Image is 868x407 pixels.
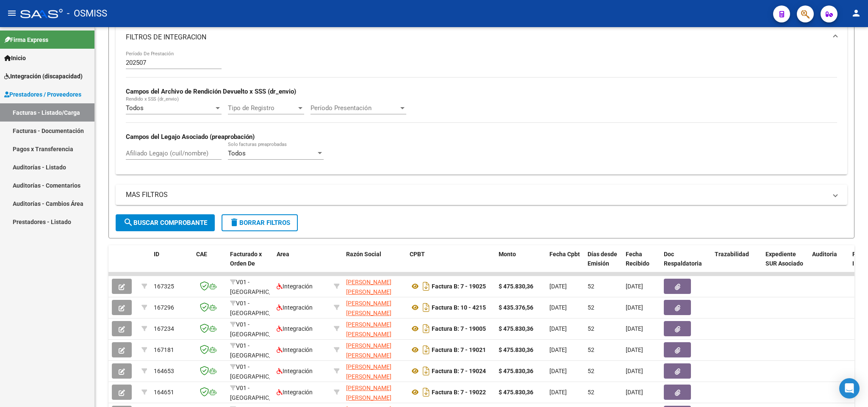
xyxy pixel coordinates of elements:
[116,24,847,51] mat-expansion-panel-header: FILTROS DE INTEGRACION
[229,217,239,227] mat-icon: delete
[432,368,486,374] strong: Factura B: 7 - 19024
[154,368,174,374] span: 164653
[277,251,289,257] span: Area
[495,245,546,282] datatable-header-cell: Monto
[588,368,594,374] span: 52
[432,304,486,311] strong: Factura B: 10 - 4215
[421,280,432,293] i: Descargar documento
[715,251,749,257] span: Trazabilidad
[432,346,486,353] strong: Factura B: 7 - 19021
[277,368,313,374] span: Integración
[346,363,391,380] span: [PERSON_NAME] [PERSON_NAME]
[549,283,567,290] span: [DATE]
[123,217,133,227] mat-icon: search
[421,364,432,378] i: Descargar documento
[432,389,486,396] strong: Factura B: 7 - 19022
[626,346,643,353] span: [DATE]
[277,346,313,353] span: Integración
[839,378,860,399] div: Open Intercom Messenger
[660,245,711,282] datatable-header-cell: Doc Respaldatoria
[549,389,567,396] span: [DATE]
[546,245,584,282] datatable-header-cell: Fecha Cpbt
[346,321,391,338] span: [PERSON_NAME] [PERSON_NAME]
[228,150,246,157] span: Todos
[154,251,159,257] span: ID
[7,8,17,18] mat-icon: menu
[126,33,827,42] mat-panel-title: FILTROS DE INTEGRACION
[230,251,262,267] span: Facturado x Orden De
[229,219,290,227] span: Borrar Filtros
[588,251,617,267] span: Días desde Emisión
[588,325,594,332] span: 52
[154,304,174,311] span: 167296
[549,346,567,353] span: [DATE]
[588,283,594,290] span: 52
[765,251,803,267] span: Expediente SUR Asociado
[346,279,391,295] span: [PERSON_NAME] [PERSON_NAME]
[346,362,403,380] div: 27235676090
[126,88,296,95] strong: Campos del Archivo de Rendición Devuelto x SSS (dr_envio)
[549,368,567,374] span: [DATE]
[154,346,174,353] span: 167181
[421,343,432,357] i: Descargar documento
[626,368,643,374] span: [DATE]
[116,185,847,205] mat-expansion-panel-header: MAS FILTROS
[499,389,533,396] strong: $ 475.830,36
[626,389,643,396] span: [DATE]
[432,283,486,290] strong: Factura B: 7 - 19025
[584,245,622,282] datatable-header-cell: Días desde Emisión
[277,325,313,332] span: Integración
[346,385,391,401] span: [PERSON_NAME] [PERSON_NAME]
[346,320,403,338] div: 27235676090
[499,304,533,311] strong: $ 435.376,56
[499,346,533,353] strong: $ 475.830,36
[346,300,391,316] span: [PERSON_NAME] [PERSON_NAME]
[346,277,403,295] div: 27235676090
[812,251,837,257] span: Auditoria
[346,299,403,316] div: 27235676090
[549,325,567,332] span: [DATE]
[116,51,847,174] div: FILTROS DE INTEGRACION
[346,251,381,257] span: Razón Social
[622,245,660,282] datatable-header-cell: Fecha Recibido
[499,283,533,290] strong: $ 475.830,36
[499,251,516,257] span: Monto
[549,304,567,311] span: [DATE]
[4,72,83,81] span: Integración (discapacidad)
[410,251,425,257] span: CPBT
[664,251,702,267] span: Doc Respaldatoria
[277,304,313,311] span: Integración
[193,245,227,282] datatable-header-cell: CAE
[588,304,594,311] span: 52
[421,385,432,399] i: Descargar documento
[762,245,809,282] datatable-header-cell: Expediente SUR Asociado
[4,53,26,63] span: Inicio
[273,245,330,282] datatable-header-cell: Area
[4,35,48,44] span: Firma Express
[154,325,174,332] span: 167234
[154,283,174,290] span: 167325
[277,283,313,290] span: Integración
[809,245,849,282] datatable-header-cell: Auditoria
[277,389,313,396] span: Integración
[626,304,643,311] span: [DATE]
[346,383,403,401] div: 27235676090
[227,245,273,282] datatable-header-cell: Facturado x Orden De
[346,342,391,359] span: [PERSON_NAME] [PERSON_NAME]
[126,190,827,199] mat-panel-title: MAS FILTROS
[588,346,594,353] span: 52
[711,245,762,282] datatable-header-cell: Trazabilidad
[116,214,215,231] button: Buscar Comprobante
[67,4,107,23] span: - OSMISS
[228,104,297,112] span: Tipo de Registro
[4,90,81,99] span: Prestadores / Proveedores
[343,245,406,282] datatable-header-cell: Razón Social
[123,219,207,227] span: Buscar Comprobante
[222,214,298,231] button: Borrar Filtros
[196,251,207,257] span: CAE
[406,245,495,282] datatable-header-cell: CPBT
[421,301,432,314] i: Descargar documento
[421,322,432,335] i: Descargar documento
[549,251,580,257] span: Fecha Cpbt
[626,283,643,290] span: [DATE]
